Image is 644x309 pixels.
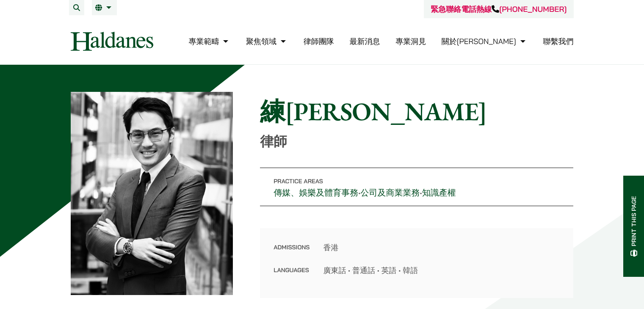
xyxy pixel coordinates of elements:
a: 律師團隊 [304,36,334,46]
a: 專業洞見 [395,36,426,46]
a: 知識產權 [422,187,456,198]
dd: 廣東話 • 普通話 • 英語 • 韓語 [323,265,560,276]
dt: Languages [274,265,310,276]
dd: 香港 [323,242,560,253]
a: 專業範疇 [188,36,230,46]
a: 緊急聯絡電話熱線[PHONE_NUMBER] [431,4,567,14]
span: Practice Areas [274,177,323,185]
h1: 練[PERSON_NAME] [260,96,573,127]
a: 聯繫我們 [543,36,574,46]
a: 傳媒、娛樂及體育事務 [274,187,358,198]
dt: Admissions [274,242,310,265]
a: 公司及商業業務 [361,187,420,198]
a: 繁 [95,4,113,11]
img: Logo of Haldanes [71,32,153,51]
a: 關於何敦 [442,36,528,46]
p: 律師 [260,133,573,149]
a: 最新消息 [349,36,380,46]
p: • • [260,168,573,206]
a: 聚焦領域 [246,36,288,46]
